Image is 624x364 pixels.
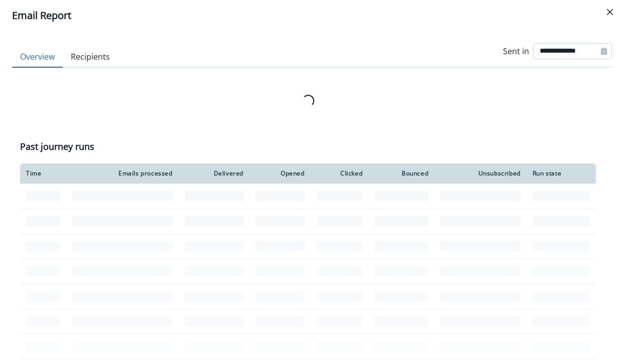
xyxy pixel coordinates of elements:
[20,140,94,153] p: Past journey runs
[63,47,118,68] button: Recipients
[12,47,63,68] button: Overview
[503,45,529,57] p: Sent in
[533,169,590,177] div: Run state
[375,169,428,177] div: Bounced
[12,8,612,23] div: Email Report
[185,169,244,177] div: Delivered
[256,169,304,177] div: Opened
[317,169,363,177] div: Clicked
[440,169,521,177] div: Unsubscribed
[26,169,60,177] div: Time
[602,4,618,20] button: Close
[72,169,172,177] div: Emails processed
